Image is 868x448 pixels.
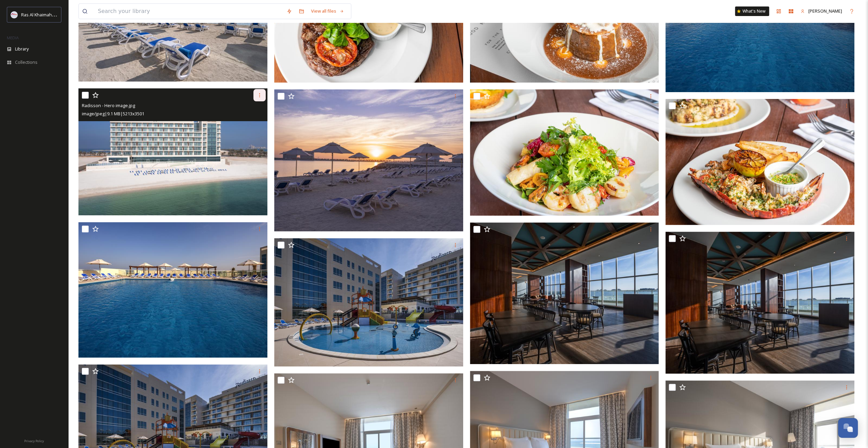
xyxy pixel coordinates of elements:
img: Seafood Salad.jpg [470,89,659,216]
span: Privacy Policy [24,439,44,443]
img: DSCF9861 copy.jpg [665,232,854,374]
span: image/jpeg | 9.1 MB | 5213 x 3501 [82,111,144,117]
img: Radisson (1).JPG [274,89,463,231]
img: DSCF9986 copy 2.jpg [78,222,267,358]
span: Collections [15,59,38,66]
span: MEDIA [7,35,19,40]
a: Privacy Policy [24,436,44,445]
span: Library [15,46,29,52]
span: Radisson - Hero image.jpg [82,102,135,109]
a: What's New [735,6,769,16]
button: Open Chat [838,418,858,438]
img: DSCF9762 copy.jpg [274,238,463,366]
a: [PERSON_NAME] [797,4,845,18]
a: View all files [308,4,348,18]
span: [PERSON_NAME] [808,8,842,14]
img: Logo_RAKTDA_RGB-01.png [11,11,18,18]
span: Ras Al Khaimah Tourism Development Authority [21,11,118,18]
img: Radisson - Hero image.jpg [78,88,267,215]
img: DSCF9861 copy 2.jpg [470,222,659,364]
input: Search your library [94,4,283,19]
img: Lobster & Fries.jpg [665,99,854,225]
